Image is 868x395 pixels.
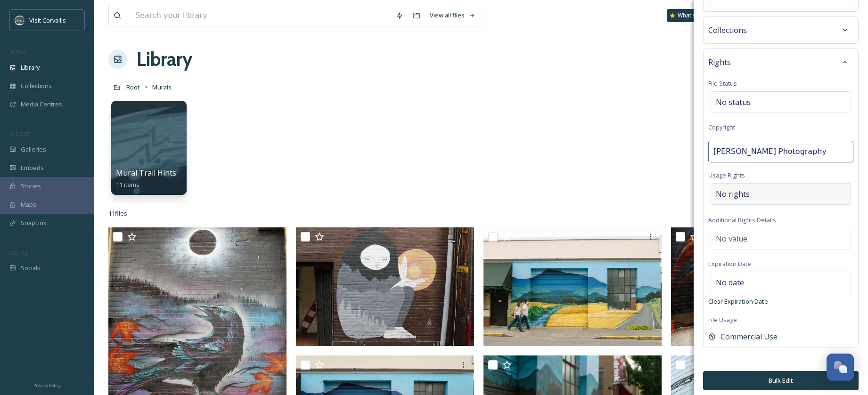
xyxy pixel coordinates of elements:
a: Root [126,81,140,93]
img: Downtown_Mural_Mac_No credit_Share (4).jpg [483,227,662,346]
span: Mural Trail Hints [116,168,176,178]
a: Library [137,45,192,73]
span: Media Centres [21,100,62,109]
span: Collections [21,81,52,90]
span: No value. [716,233,749,244]
span: Collections [708,24,747,36]
span: File Status [708,79,737,88]
span: Galleries [21,145,46,154]
span: Stories [21,182,41,191]
span: SnapLink [21,218,47,227]
span: Murals [152,83,172,91]
span: SOCIALS [9,249,28,256]
span: Root [126,83,140,91]
span: MEDIA [9,48,26,56]
span: Embeds [21,163,44,172]
span: No date [716,277,744,288]
span: No status [716,97,751,108]
span: Maps [21,200,36,209]
span: 11 items [116,180,139,189]
span: No rights [716,188,750,200]
input: Search your library [131,5,391,26]
span: Usage Rights [708,171,745,179]
a: Mural Trail Hints11 items [116,169,176,189]
span: Expiration Date [708,259,751,268]
span: Visit Corvallis [29,16,66,24]
button: Open Chat [827,354,854,381]
span: WIDGETS [9,130,31,137]
span: Clear Expiration Date [708,297,768,306]
span: File Usage [708,315,737,324]
span: Commercial Use [721,331,778,342]
button: Bulk Edit [703,371,859,390]
img: Downtown_Mural_Mac_No credit_Share.jpg [671,227,849,346]
img: DowntownMurals-CorvallisOregon-MAC-NoCredit-Share (9).JPG [296,227,474,346]
span: Socials [21,264,41,273]
span: Copyright [708,123,735,131]
span: Additional Rights Details [708,216,776,224]
a: View all files [425,6,480,24]
span: Library [21,63,40,72]
span: 11 file s [108,209,127,218]
a: Privacy Policy [33,379,61,390]
a: What's New [667,9,714,22]
span: Privacy Policy [33,382,61,388]
a: Murals [152,81,172,93]
img: visit-corvallis-badge-dark-blue-orange%281%29.png [15,16,25,25]
span: Rights [708,56,731,68]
